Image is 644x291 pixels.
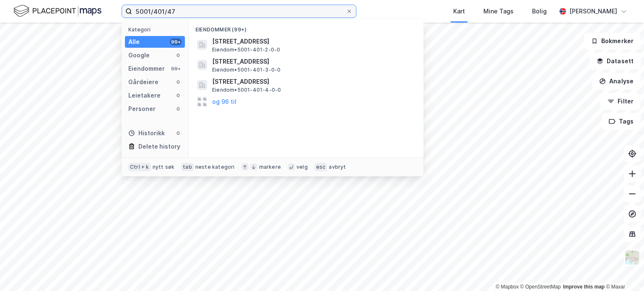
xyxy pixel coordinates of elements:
div: Delete history [138,142,180,152]
div: Personer [128,104,156,114]
button: Filter [600,93,641,110]
div: esc [314,163,327,171]
div: Kategori [128,26,185,33]
span: [STREET_ADDRESS] [212,57,413,67]
span: Eiendom • 5001-401-4-0-0 [212,87,281,93]
div: 0 [175,79,182,85]
div: Eiendommer (99+) [189,20,423,35]
div: Kart [453,6,465,16]
div: Mine Tags [483,6,514,16]
a: Improve this map [563,284,605,290]
div: Google [128,50,150,60]
div: Historikk [128,128,165,138]
div: 99+ [170,65,182,72]
button: Analyse [592,73,641,90]
div: Ctrl + k [128,163,151,171]
div: markere [259,164,281,170]
button: Bokmerker [584,33,641,49]
div: Gårdeiere [128,77,158,87]
button: Datasett [589,53,641,70]
div: neste kategori [195,164,235,170]
iframe: Chat Widget [602,251,644,291]
div: 0 [175,92,182,99]
div: avbryt [329,164,346,170]
div: nytt søk [153,164,175,170]
div: [PERSON_NAME] [569,6,617,16]
div: Bolig [532,6,547,16]
button: Tags [602,113,641,130]
a: Mapbox [496,284,519,290]
div: Eiendommer [128,64,165,74]
div: 0 [175,130,182,136]
div: Alle [128,37,140,47]
input: Søk på adresse, matrikkel, gårdeiere, leietakere eller personer [132,5,346,18]
a: OpenStreetMap [520,284,561,290]
div: Leietakere [128,90,161,100]
div: 0 [175,52,182,59]
div: 99+ [170,39,182,45]
div: Kontrollprogram for chat [602,251,644,291]
button: og 96 til [212,97,236,107]
span: [STREET_ADDRESS] [212,36,413,46]
span: Eiendom • 5001-401-2-0-0 [212,46,280,53]
div: tab [181,163,194,171]
img: logo.f888ab2527a4732fd821a326f86c7f29.svg [13,4,101,18]
span: [STREET_ADDRESS] [212,77,413,87]
span: Eiendom • 5001-401-3-0-0 [212,67,280,73]
div: velg [296,164,308,170]
div: 0 [175,106,182,112]
img: Z [624,250,640,265]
